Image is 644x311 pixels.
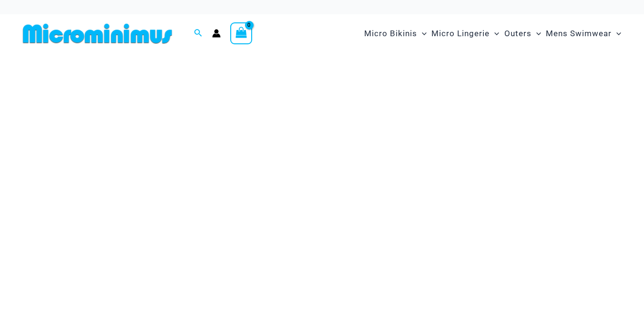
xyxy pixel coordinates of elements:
[364,21,417,46] span: Micro Bikinis
[490,21,499,46] span: Menu Toggle
[612,21,621,46] span: Menu Toggle
[194,28,203,40] a: Search icon link
[417,21,427,46] span: Menu Toggle
[360,18,625,50] nav: Site Navigation
[504,21,532,46] span: Outers
[431,21,490,46] span: Micro Lingerie
[212,29,221,38] a: Account icon link
[546,21,612,46] span: Mens Swimwear
[543,19,624,48] a: Mens SwimwearMenu ToggleMenu Toggle
[362,19,429,48] a: Micro BikinisMenu ToggleMenu Toggle
[19,23,176,44] img: MM SHOP LOGO FLAT
[532,21,541,46] span: Menu Toggle
[230,22,252,44] a: View Shopping Cart, empty
[429,19,501,48] a: Micro LingerieMenu ToggleMenu Toggle
[502,19,543,48] a: OutersMenu ToggleMenu Toggle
